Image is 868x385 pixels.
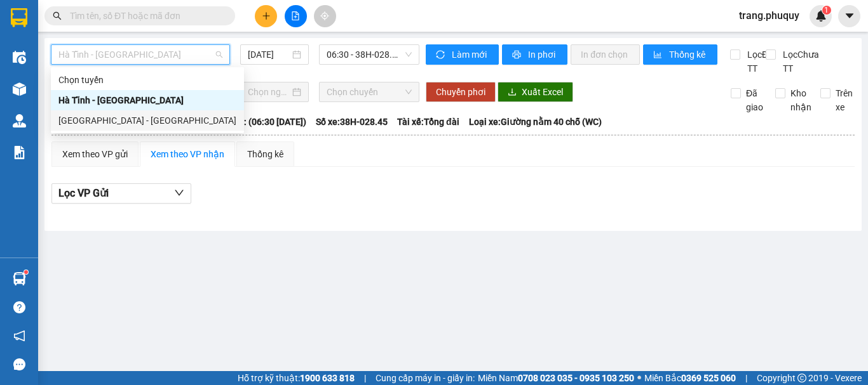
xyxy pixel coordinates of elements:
[58,185,109,201] span: Lọc VP Gửi
[436,50,447,60] span: sync
[24,270,28,274] sup: 1
[174,188,184,198] span: down
[327,45,412,64] span: 06:30 - 38H-028.45 - (Đã hủy)
[643,44,717,65] button: bar-chartThống kê
[285,5,307,27] button: file-add
[376,371,475,385] span: Cung cấp máy in - giấy in:
[51,110,244,131] div: Hà Nội - Hà Tĩnh
[397,115,459,129] span: Tài xế: Tổng đài
[426,44,499,65] button: syncLàm mới
[58,114,236,127] div: [GEOGRAPHIC_DATA] - [GEOGRAPHIC_DATA]
[502,44,567,65] button: printerIn phơi
[822,6,831,15] sup: 1
[469,115,602,129] span: Loại xe: Giường nằm 40 chỗ (WC)
[255,5,277,27] button: plus
[824,6,829,15] span: 1
[51,183,191,204] button: Lọc VP Gửi
[669,48,707,62] span: Thống kê
[214,115,306,129] span: Chuyến: (06:30 [DATE])
[797,374,806,382] span: copyright
[300,373,355,383] strong: 1900 633 818
[314,5,336,27] button: aim
[51,70,244,90] div: Chọn tuyến
[831,86,858,114] span: Trên xe
[844,10,855,22] span: caret-down
[13,301,25,313] span: question-circle
[512,50,523,60] span: printer
[741,86,768,114] span: Đã giao
[248,85,290,99] input: Chọn ngày
[262,11,271,20] span: plus
[291,11,300,20] span: file-add
[785,86,817,114] span: Kho nhận
[13,114,26,127] img: warehouse-icon
[11,8,27,27] img: logo-vxr
[58,45,222,64] span: Hà Tĩnh - Hà Nội
[426,82,496,102] button: Chuyển phơi
[571,44,640,65] button: In đơn chọn
[745,371,747,385] span: |
[316,115,388,129] span: Số xe: 38H-028.45
[13,51,26,64] img: warehouse-icon
[452,48,489,62] span: Làm mới
[58,93,236,107] div: Hà Tĩnh - [GEOGRAPHIC_DATA]
[13,358,25,370] span: message
[742,48,775,75] span: Lọc Đã TT
[364,371,366,385] span: |
[13,330,25,342] span: notification
[729,8,810,23] span: trang.phuquy
[778,48,821,75] span: Lọc Chưa TT
[637,375,641,381] span: ⚪️
[238,371,355,385] span: Hỗ trợ kỹ thuật:
[528,48,557,62] span: In phơi
[681,373,736,383] strong: 0369 525 060
[13,146,26,159] img: solution-icon
[247,147,283,161] div: Thống kê
[151,147,224,161] div: Xem theo VP nhận
[327,82,412,101] span: Chọn chuyến
[70,9,220,23] input: Tìm tên, số ĐT hoặc mã đơn
[13,82,26,96] img: warehouse-icon
[518,373,634,383] strong: 0708 023 035 - 0935 103 250
[51,90,244,110] div: Hà Tĩnh - Hà Nội
[644,371,736,385] span: Miền Bắc
[13,272,26,285] img: warehouse-icon
[478,371,634,385] span: Miền Nam
[62,147,128,161] div: Xem theo VP gửi
[815,10,827,22] img: icon-new-feature
[58,73,236,87] div: Chọn tuyến
[653,50,664,60] span: bar-chart
[53,11,62,20] span: search
[248,48,290,62] input: 13/08/2025
[320,11,329,20] span: aim
[498,82,573,102] button: downloadXuất Excel
[838,5,860,27] button: caret-down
